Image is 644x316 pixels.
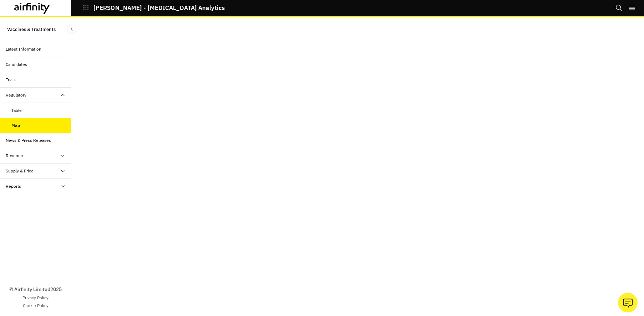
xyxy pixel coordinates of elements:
div: Table [11,107,22,114]
div: Candidates [6,61,27,68]
button: Search [615,2,623,14]
p: [PERSON_NAME] - [MEDICAL_DATA] Analytics [93,5,225,11]
div: Regulatory [6,92,26,98]
div: Supply & Price [6,168,34,174]
p: Vaccines & Treatments [7,23,56,36]
a: Privacy Policy [22,295,48,301]
div: News & Press Releases [6,137,51,144]
div: Revenue [6,152,23,159]
p: © Airfinity Limited 2025 [9,286,62,293]
div: Latest Information [6,46,41,52]
div: Map [11,122,20,129]
div: Reports [6,183,21,190]
button: Close Sidebar [67,25,76,34]
button: [PERSON_NAME] - [MEDICAL_DATA] Analytics [83,2,225,14]
a: Cookie Policy [23,302,48,309]
button: Ask our analysts [618,293,638,312]
div: Trials [6,77,16,83]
